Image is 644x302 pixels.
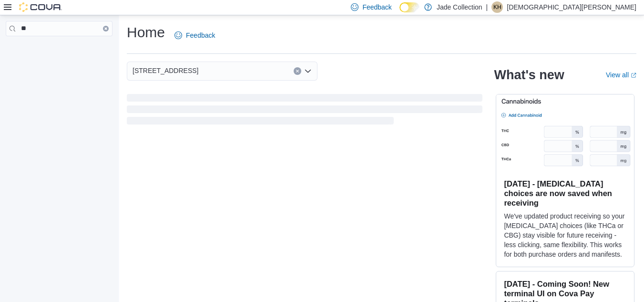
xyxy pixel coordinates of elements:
p: [DEMOGRAPHIC_DATA][PERSON_NAME] [507,1,636,13]
div: Kristen Hardesty [491,1,503,13]
span: Loading [127,96,482,126]
span: KH [493,1,501,13]
h1: Home [127,23,165,42]
h3: [DATE] - [MEDICAL_DATA] choices are now saved when receiving [504,179,626,208]
span: Feedback [186,31,215,40]
button: Clear input [103,26,109,31]
p: We've updated product receiving so your [MEDICAL_DATA] choices (like THCa or CBG) stay visible fo... [504,211,626,259]
a: View allExternal link [606,71,636,79]
p: | [486,1,488,13]
button: Clear input [294,67,301,75]
button: Open list of options [304,67,312,75]
a: Feedback [171,26,219,45]
span: [STREET_ADDRESS] [133,65,198,76]
img: Cova [19,2,62,12]
h2: What's new [494,67,564,83]
svg: External link [631,73,636,78]
span: Feedback [362,2,391,12]
p: Jade Collection [437,1,482,13]
input: Dark Mode [399,2,419,12]
nav: Complex example [6,38,112,61]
